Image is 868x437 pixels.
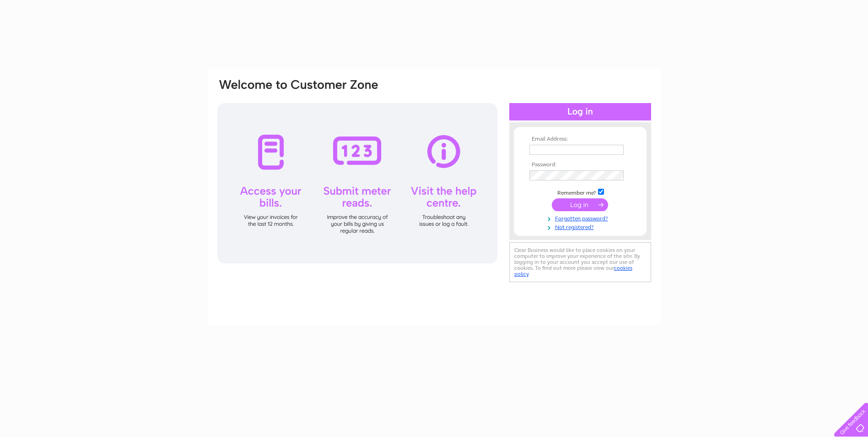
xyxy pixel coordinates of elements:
[514,265,632,277] a: cookies policy
[527,162,633,168] th: Password:
[552,198,608,211] input: Submit
[527,136,633,142] th: Email Address:
[509,242,651,282] div: Clear Business would like to place cookies on your computer to improve your experience of the sit...
[527,187,633,197] td: Remember me?
[529,222,633,231] a: Not registered?
[529,213,633,222] a: Forgotten password?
